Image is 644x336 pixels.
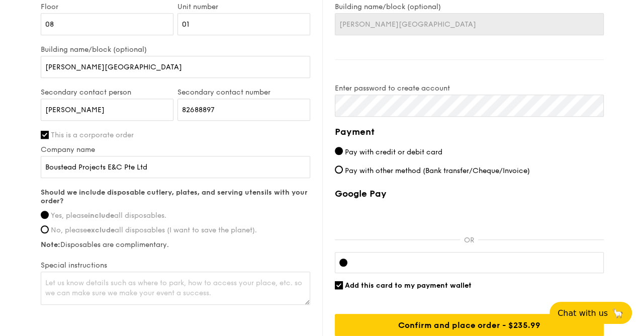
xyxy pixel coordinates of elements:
span: 🦙 [612,307,624,319]
span: Pay with credit or debit card [345,148,442,156]
span: Chat with us [558,308,608,318]
label: Building name/block (optional) [335,3,604,11]
label: Disposables are complimentary. [41,240,310,249]
h4: Payment [335,125,604,139]
span: This is a corporate order [51,131,134,139]
span: No, please all disposables (I want to save the planet). [51,226,257,234]
iframe: Secure payment button frame [335,205,604,227]
label: Enter password to create account [335,84,604,93]
label: Google Pay [335,188,604,199]
input: No, pleaseexcludeall disposables (I want to save the planet). [41,225,49,233]
strong: exclude [87,226,115,234]
input: This is a corporate order [41,131,49,139]
span: Yes, please all disposables. [51,211,166,220]
strong: Note: [41,240,60,249]
span: Pay with other method (Bank transfer/Cheque/Invoice) [345,166,530,175]
label: Company name [41,145,310,154]
label: Floor [41,3,173,11]
span: Add this card to my payment wallet [345,281,472,290]
input: Yes, pleaseincludeall disposables. [41,211,49,219]
label: Building name/block (optional) [41,45,310,54]
input: Confirm and place order - $235.99 [335,314,604,336]
label: Secondary contact person [41,88,173,97]
label: Special instructions [41,261,310,270]
p: OR [460,236,478,244]
input: Pay with other method (Bank transfer/Cheque/Invoice) [335,165,343,174]
iframe: Secure card payment input frame [355,259,599,267]
label: Unit number [177,3,310,11]
label: Secondary contact number [177,88,310,97]
strong: Should we include disposable cutlery, plates, and serving utensils with your order? [41,188,308,205]
strong: include [88,211,114,220]
button: Chat with us🦙 [549,302,632,324]
input: Pay with credit or debit card [335,147,343,155]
